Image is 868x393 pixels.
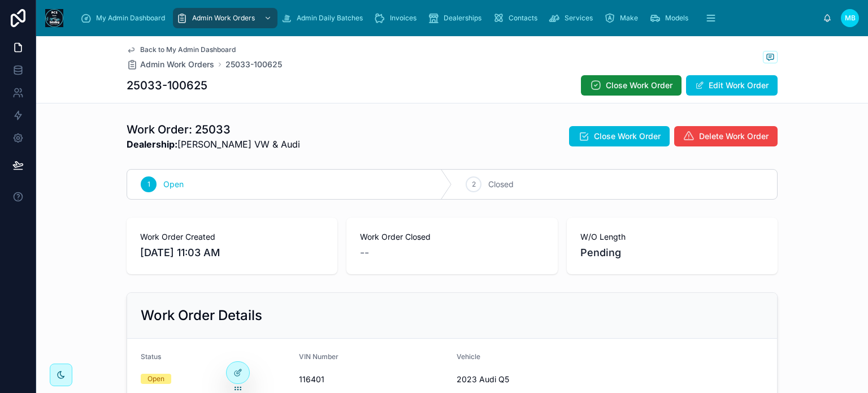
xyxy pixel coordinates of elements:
[594,131,661,142] span: Close Work Order
[565,14,593,23] span: Services
[140,59,214,70] span: Admin Work Orders
[277,8,371,28] a: Admin Daily Batches
[665,14,688,23] span: Models
[845,14,856,23] span: MB
[297,14,363,23] span: Admin Daily Batches
[299,374,448,385] span: 116401
[127,45,236,54] a: Back to My Admin Dashboard
[127,137,300,151] span: [PERSON_NAME] VW & Audi
[140,231,324,243] span: Work Order Created
[424,8,489,28] a: Dealerships
[686,75,778,96] button: Edit Work Order
[77,8,173,28] a: My Admin Dashboard
[545,8,601,28] a: Services
[127,122,300,137] h1: Work Order: 25033
[96,14,165,23] span: My Admin Dashboard
[360,231,544,243] span: Work Order Closed
[444,14,481,23] span: Dealerships
[127,139,177,150] strong: Dealership:
[581,75,682,96] button: Close Work Order
[173,8,277,28] a: Admin Work Orders
[147,374,164,384] div: Open
[371,8,424,28] a: Invoices
[699,131,769,142] span: Delete Work Order
[360,245,369,261] span: --
[620,14,638,23] span: Make
[509,14,537,23] span: Contacts
[457,374,606,385] span: 2023 Audi Q5
[141,352,161,361] span: Status
[140,45,236,54] span: Back to My Admin Dashboard
[580,245,764,261] span: Pending
[457,352,480,361] span: Vehicle
[606,80,672,91] span: Close Work Order
[646,8,696,28] a: Models
[674,126,778,146] button: Delete Work Order
[601,8,646,28] a: Make
[225,59,282,70] a: 25033-100625
[140,245,324,261] span: [DATE] 11:03 AM
[141,306,262,325] h2: Work Order Details
[192,14,255,23] span: Admin Work Orders
[569,126,670,146] button: Close Work Order
[163,179,184,190] span: Open
[299,352,338,361] span: VIN Number
[127,77,207,93] h1: 25033-100625
[489,8,545,28] a: Contacts
[488,179,514,190] span: Closed
[45,9,63,27] img: App logo
[472,180,476,189] span: 2
[72,6,823,31] div: scrollable content
[580,231,764,243] span: W/O Length
[390,14,416,23] span: Invoices
[127,59,214,70] a: Admin Work Orders
[147,180,150,189] span: 1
